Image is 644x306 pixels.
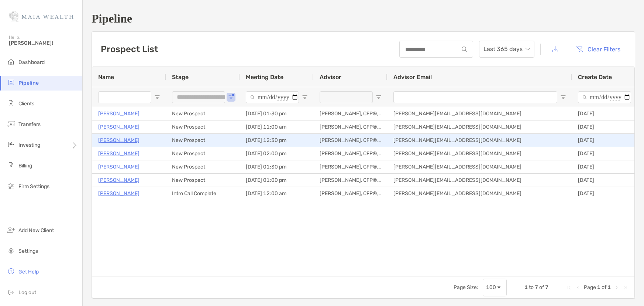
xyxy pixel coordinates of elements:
span: to [529,284,534,290]
h1: Pipeline [92,12,635,25]
span: Meeting Date [246,74,283,81]
div: Page Size: [454,284,478,290]
div: [DATE] 02:00 pm [240,147,314,160]
div: [PERSON_NAME][EMAIL_ADDRESS][DOMAIN_NAME] [388,107,572,120]
a: [PERSON_NAME] [98,189,140,198]
input: Create Date Filter Input [578,91,631,103]
div: [DATE] 01:00 pm [240,174,314,187]
div: New Prospect [166,107,240,120]
button: Open Filter Menu [302,94,308,100]
div: First Page [566,285,572,290]
span: Settings [18,248,38,254]
div: [PERSON_NAME], CFP®, CDFA® [314,187,388,200]
a: [PERSON_NAME] [98,109,140,118]
img: logout icon [7,288,16,296]
a: [PERSON_NAME] [98,136,140,145]
div: 100 [486,284,496,290]
div: [PERSON_NAME], CFP®, CDFA® [314,120,388,133]
span: Stage [172,74,189,81]
span: 1 [524,284,528,290]
div: [PERSON_NAME][EMAIL_ADDRESS][DOMAIN_NAME] [388,160,572,173]
span: 7 [545,284,548,290]
a: [PERSON_NAME] [98,149,140,158]
img: billing icon [7,161,16,170]
img: investing icon [7,140,16,149]
span: Transfers [18,121,41,127]
div: Page Size [483,279,507,296]
div: New Prospect [166,174,240,187]
div: [PERSON_NAME], CFP®, CDFA® [314,134,388,147]
span: Advisor [320,74,341,81]
span: Billing [18,163,32,169]
span: Get Help [18,269,39,275]
span: of [539,284,544,290]
img: add_new_client icon [7,225,16,234]
div: [PERSON_NAME], CFP®, CDFA® [314,107,388,120]
div: Last Page [623,285,628,290]
img: transfers icon [7,119,16,128]
a: [PERSON_NAME] [98,162,140,171]
div: [DATE] 01:30 pm [240,107,314,120]
span: 1 [607,284,611,290]
input: Name Filter Input [98,91,151,103]
span: Firm Settings [18,183,49,190]
span: Dashboard [18,59,45,65]
div: [PERSON_NAME][EMAIL_ADDRESS][DOMAIN_NAME] [388,134,572,147]
h3: Prospect List [101,44,158,54]
button: Open Filter Menu [634,94,640,100]
div: Previous Page [575,285,581,290]
span: of [602,284,606,290]
span: Add New Client [18,227,54,234]
input: Advisor Email Filter Input [393,91,557,103]
img: input icon [462,47,467,52]
img: clients icon [7,99,16,108]
div: New Prospect [166,160,240,173]
div: [PERSON_NAME], CFP®, CDFA® [314,147,388,160]
div: [DATE] 12:30 pm [240,134,314,147]
button: Open Filter Menu [560,94,566,100]
img: firm-settings icon [7,181,16,190]
div: [DATE] 11:00 am [240,120,314,133]
img: get-help icon [7,267,16,276]
span: Last 365 days [483,41,530,57]
img: settings icon [7,246,16,255]
span: Log out [18,289,36,296]
span: Pipeline [18,80,39,86]
div: New Prospect [166,134,240,147]
img: pipeline icon [7,78,16,87]
button: Open Filter Menu [228,94,234,100]
span: Investing [18,142,40,148]
span: Clients [18,101,34,107]
span: Create Date [578,74,612,81]
div: [PERSON_NAME][EMAIL_ADDRESS][DOMAIN_NAME] [388,187,572,200]
div: [PERSON_NAME], CFP®, CDFA® [314,160,388,173]
span: [PERSON_NAME]! [9,40,78,46]
button: Clear Filters [570,41,626,57]
span: Page [584,284,596,290]
span: Advisor Email [393,74,432,81]
div: [DATE] 12:00 am [240,187,314,200]
div: [PERSON_NAME], CFP®, CDFA® [314,174,388,187]
input: Meeting Date Filter Input [246,91,299,103]
img: dashboard icon [7,57,16,66]
div: [PERSON_NAME][EMAIL_ADDRESS][DOMAIN_NAME] [388,120,572,133]
div: Intro Call Complete [166,187,240,200]
div: New Prospect [166,147,240,160]
span: 1 [597,284,600,290]
a: [PERSON_NAME] [98,176,140,185]
img: Zoe Logo [9,3,73,30]
div: [PERSON_NAME][EMAIL_ADDRESS][DOMAIN_NAME] [388,174,572,187]
span: 7 [535,284,538,290]
div: Next Page [614,285,620,290]
button: Open Filter Menu [376,94,382,100]
button: Open Filter Menu [154,94,160,100]
a: [PERSON_NAME] [98,122,140,132]
div: New Prospect [166,120,240,133]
